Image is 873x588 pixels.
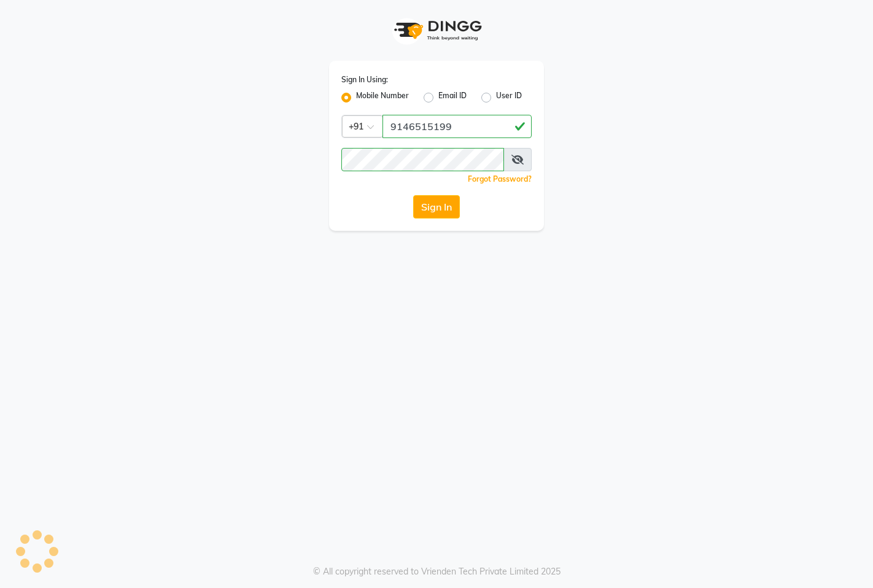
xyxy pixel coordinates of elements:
button: Sign In [413,195,460,219]
label: Email ID [438,90,467,105]
label: Sign In Using: [341,74,388,85]
input: Username [341,148,504,171]
label: Mobile Number [356,90,409,105]
img: logo1.svg [387,12,486,48]
input: Username [382,115,532,138]
label: User ID [496,90,522,105]
a: Forgot Password? [468,174,532,184]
